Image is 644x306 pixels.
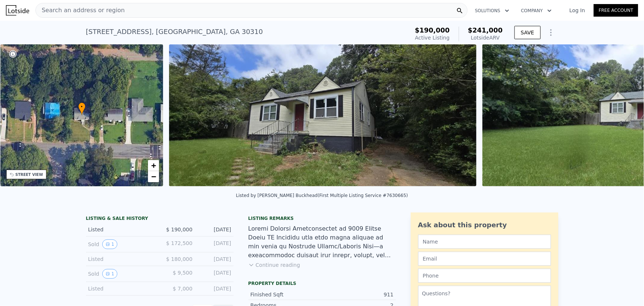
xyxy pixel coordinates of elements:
img: Lotside [6,5,29,16]
span: $ 9,500 [173,270,192,276]
span: $ 190,000 [166,227,192,232]
div: Finished Sqft [251,291,322,298]
span: $241,000 [468,26,503,34]
div: Listed [88,255,154,263]
button: Solutions [469,4,515,17]
span: $ 172,500 [166,240,192,246]
div: [DATE] [199,269,231,279]
img: Sale: 167426058 Parcel: 13323622 [169,44,476,186]
div: Listed by [PERSON_NAME] Buckhead (First Multiple Listing Service #7630665) [236,193,408,198]
a: Log In [561,7,594,14]
input: Phone [418,269,551,283]
button: View historical data [102,269,118,279]
div: [DATE] [199,226,231,233]
div: Ask about this property [418,220,551,230]
span: − [151,172,156,181]
span: + [151,161,156,170]
div: [DATE] [199,285,231,292]
a: Free Account [594,4,638,17]
div: Listed [88,226,154,233]
input: Name [418,235,551,249]
div: Listed [88,285,154,292]
a: Zoom out [148,171,159,182]
span: • [78,103,86,110]
input: Email [418,252,551,266]
div: Loremi Dolorsi Ametconsectet ad 9009 Elitse Doeiu TE Incididu utla etdo magna aliquae ad min veni... [248,224,396,260]
span: Search an address or region [36,6,125,15]
div: Sold [88,269,154,279]
span: $ 180,000 [166,256,192,262]
span: $ 7,000 [173,286,192,292]
div: Lotside ARV [468,34,503,41]
span: $190,000 [415,26,450,34]
div: Property details [248,280,396,286]
div: STREET VIEW [16,172,43,177]
div: Listing remarks [248,215,396,221]
div: Sold [88,239,154,249]
button: SAVE [514,26,540,39]
div: [DATE] [199,255,231,263]
div: • [78,102,86,115]
div: LISTING & SALE HISTORY [86,215,234,223]
button: Show Options [544,25,558,40]
button: View historical data [102,239,118,249]
div: [DATE] [199,239,231,249]
button: Continue reading [248,261,300,269]
span: Active Listing [415,35,450,41]
button: Company [515,4,558,17]
div: 911 [322,291,394,298]
a: Zoom in [148,160,159,171]
div: [STREET_ADDRESS] , [GEOGRAPHIC_DATA] , GA 30310 [86,27,263,37]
